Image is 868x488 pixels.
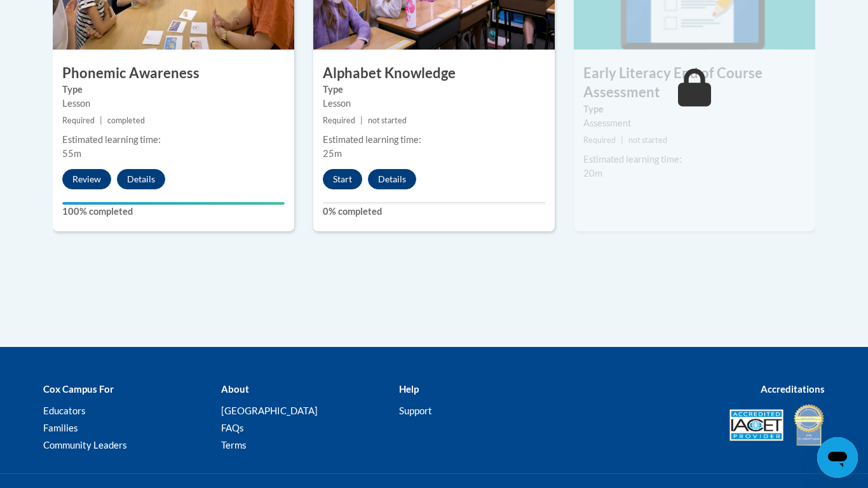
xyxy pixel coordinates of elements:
span: 20m [583,168,602,179]
a: Families [43,422,78,433]
iframe: Button to launch messaging window [817,437,858,478]
a: Educators [43,405,86,416]
a: Terms [221,439,247,451]
a: Community Leaders [43,439,127,451]
div: Estimated learning time: [62,133,285,147]
span: 25m [323,148,342,159]
h3: Early Literacy End of Course Assessment [574,64,815,103]
span: | [621,135,623,145]
img: Accredited IACET® Provider [729,409,783,441]
label: Type [62,83,285,97]
span: Required [62,116,95,125]
b: Help [399,383,419,395]
span: completed [107,116,145,125]
span: 55m [62,148,81,159]
label: 0% completed [323,205,545,219]
label: Type [323,83,545,97]
h3: Phonemic Awareness [53,64,294,83]
div: Lesson [323,97,545,111]
a: FAQs [221,422,244,433]
b: Accreditations [761,383,825,395]
label: 100% completed [62,205,285,219]
b: Cox Campus For [43,383,114,395]
label: Type [583,102,806,116]
div: Estimated learning time: [323,133,545,147]
span: | [360,116,363,125]
button: Details [117,169,165,189]
div: Lesson [62,97,285,111]
a: [GEOGRAPHIC_DATA] [221,405,318,416]
span: | [100,116,102,125]
b: About [221,383,249,395]
span: not started [628,135,667,145]
h3: Alphabet Knowledge [313,64,555,83]
button: Review [62,169,111,189]
span: Required [323,116,355,125]
button: Details [368,169,416,189]
div: Assessment [583,116,806,130]
span: Required [583,135,616,145]
img: IDA® Accredited [793,403,825,447]
div: Estimated learning time: [583,152,806,166]
div: Your progress [62,202,285,205]
span: not started [368,116,407,125]
button: Start [323,169,362,189]
a: Support [399,405,432,416]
